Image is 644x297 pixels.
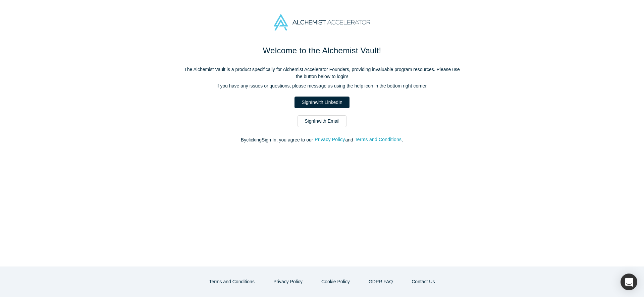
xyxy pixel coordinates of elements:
[274,14,370,31] img: Alchemist Accelerator Logo
[355,136,402,143] button: Terms and Conditions
[362,276,400,288] a: GDPR FAQ
[405,276,442,288] button: Contact Us
[181,66,463,80] p: The Alchemist Vault is a product specifically for Alchemist Accelerator Founders, providing inval...
[298,115,346,127] a: SignInwith Email
[266,276,310,288] button: Privacy Policy
[294,97,349,108] a: SignInwith LinkedIn
[202,276,262,288] button: Terms and Conditions
[181,82,463,90] p: If you have any issues or questions, please message us using the help icon in the bottom right co...
[181,45,463,57] h1: Welcome to the Alchemist Vault!
[181,136,463,143] p: By clicking Sign In , you agree to our and .
[314,136,345,143] button: Privacy Policy
[314,276,357,288] button: Cookie Policy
